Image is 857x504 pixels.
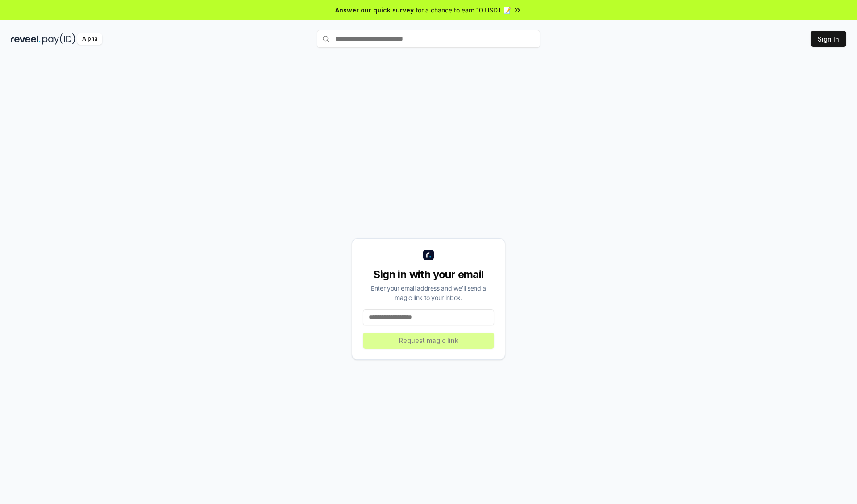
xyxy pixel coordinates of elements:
img: pay_id [42,33,75,45]
div: Alpha [77,33,102,45]
div: Sign in with your email [363,267,494,282]
span: Answer our quick survey [335,5,414,15]
button: Sign In [811,31,846,47]
span: for a chance to earn 10 USDT 📝 [416,5,511,15]
img: reveel_dark [11,33,41,45]
img: logo_small [423,250,434,260]
div: Enter your email address and we’ll send a magic link to your inbox. [363,283,494,302]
